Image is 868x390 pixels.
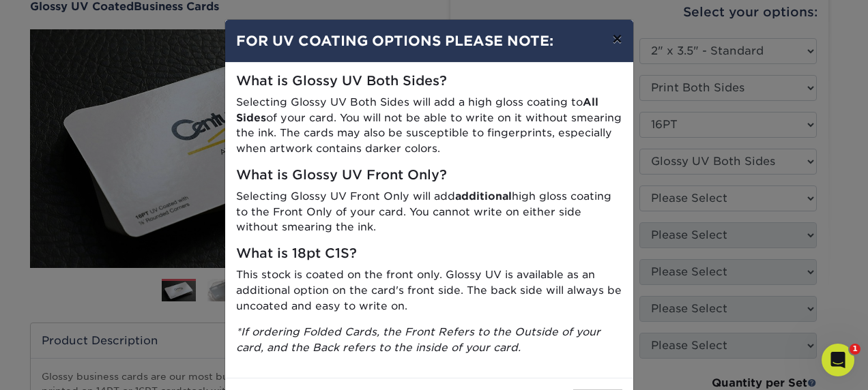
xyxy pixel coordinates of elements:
[455,190,512,202] strong: additional
[236,31,622,51] h4: FOR UV COATING OPTIONS PLEASE NOTE:
[236,189,622,235] p: Selecting Glossy UV Front Only will add high gloss coating to the Front Only of your card. You ca...
[822,344,854,376] iframe: Intercom live chat
[601,20,633,58] button: ×
[236,325,601,354] i: *If ordering Folded Cards, the Front Refers to the Outside of your card, and the Back refers to t...
[236,95,598,124] strong: All Sides
[236,168,622,183] h5: What is Glossy UV Front Only?
[236,246,622,262] h5: What is 18pt C1S?
[850,344,860,355] span: 1
[236,267,622,314] p: This stock is coated on the front only. Glossy UV is available as an additional option on the car...
[236,95,622,157] p: Selecting Glossy UV Both Sides will add a high gloss coating to of your card. You will not be abl...
[236,74,622,89] h5: What is Glossy UV Both Sides?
